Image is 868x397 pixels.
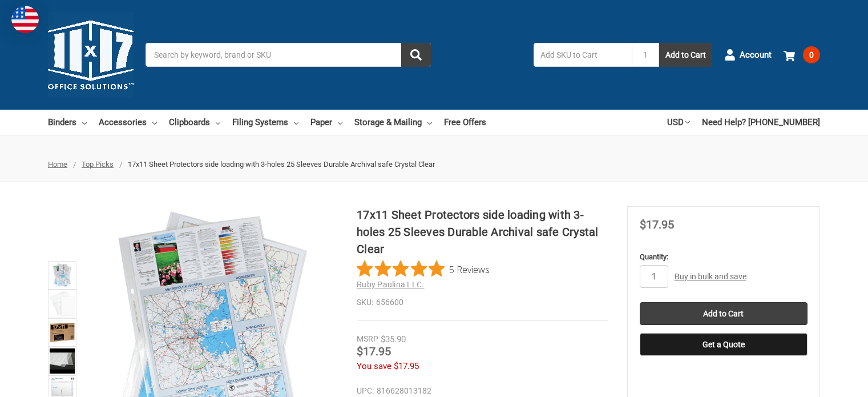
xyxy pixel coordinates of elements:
[784,40,820,70] a: 0
[449,260,490,278] span: 5 Reviews
[357,296,373,308] dt: SKU:
[394,361,419,371] span: $17.95
[640,251,808,263] label: Quantity:
[99,110,157,135] a: Accessories
[48,110,87,135] a: Binders
[381,334,406,344] span: $35.90
[50,291,75,316] img: 17x11 Sheet Protectors side loading with 3-holes 25 Sleeves Durable Archival safe Crystal Clear
[357,385,374,397] dt: UPC:
[50,348,75,374] img: 17x11 Sheet Protectors side loading with 3-holes 25 Sleeves Durable Archival safe Crystal Clear
[740,49,772,62] span: Account
[357,280,424,289] a: Ruby Paulina LLC.
[357,296,608,308] dd: 656600
[169,110,220,135] a: Clipboards
[640,218,674,231] span: $17.95
[667,110,690,135] a: USD
[146,43,431,67] input: Search by keyword, brand or SKU
[640,302,808,325] input: Add to Cart
[357,361,391,371] span: You save
[659,43,712,67] button: Add to Cart
[50,320,75,345] img: 17x11 Sheet Protector Poly with holes on 11" side 656600
[357,344,391,358] span: $17.95
[357,385,603,397] dd: 816628013182
[357,260,490,278] button: Rated 5 out of 5 stars from 5 reviews. Jump to reviews.
[50,263,75,288] img: Ruby Paulina 17x11 Sheet Protectors side loading with 3-holes 25 Sleeves Durable Archival safe Cr...
[232,110,298,135] a: Filing Systems
[48,12,134,98] img: 11x17.com
[534,43,632,67] input: Add SKU to Cart
[640,333,808,356] button: Get a Quote
[128,160,435,169] span: 17x11 Sheet Protectors side loading with 3-holes 25 Sleeves Durable Archival safe Crystal Clear
[675,272,746,281] a: Buy in bulk and save
[11,6,39,33] img: duty and tax information for United States
[48,160,67,169] a: Home
[82,160,114,169] a: Top Picks
[357,206,608,258] h1: 17x11 Sheet Protectors side loading with 3-holes 25 Sleeves Durable Archival safe Crystal Clear
[357,333,378,345] div: MSRP
[803,46,820,63] span: 0
[702,110,820,135] a: Need Help? [PHONE_NUMBER]
[724,40,772,70] a: Account
[310,110,342,135] a: Paper
[354,110,432,135] a: Storage & Mailing
[444,110,486,135] a: Free Offers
